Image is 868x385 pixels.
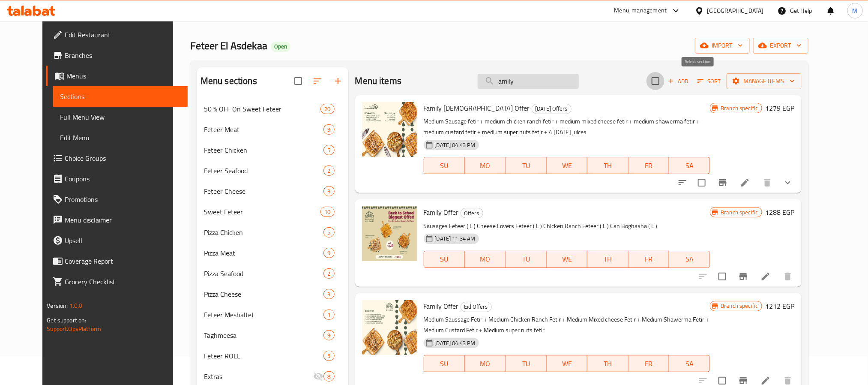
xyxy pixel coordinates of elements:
button: MO [465,251,506,268]
button: FR [629,157,669,174]
span: Select to update [693,174,711,192]
a: Sections [53,86,187,107]
span: [DATE] 04:43 PM [431,339,479,347]
span: Promotions [65,194,180,205]
div: Pizza Seafood2 [197,263,348,284]
button: import [695,38,750,54]
span: [DATE] 04:43 PM [431,141,479,149]
button: TU [506,251,546,268]
span: Family Offer [424,300,459,313]
div: 50 % OFF On Sweet Feteer20 [197,99,348,119]
h6: 1279 EGP [766,102,795,114]
span: Edit Menu [60,132,180,143]
span: Sort items [692,75,727,88]
div: Offers [461,208,483,218]
span: FR [632,253,666,265]
span: Extras [204,371,314,382]
span: Feteer ROLL [204,351,324,361]
button: Sort [695,75,723,88]
button: TU [506,355,546,372]
span: [DATE] Offers [532,104,571,114]
span: SA [673,159,706,172]
div: Pizza Cheese3 [197,284,348,304]
span: Manage items [733,76,795,87]
span: [DATE] 11:34 AM [431,235,479,243]
span: TH [591,253,625,265]
span: TU [509,159,543,172]
button: sort-choices [672,172,693,193]
span: TH [591,358,625,370]
span: Grocery Checklist [65,277,180,287]
h6: 1212 EGP [766,300,795,312]
span: MO [468,358,502,370]
span: Upsell [65,235,180,246]
a: Support.OpsPlatform [47,323,101,334]
div: Feteer Seafood2 [197,160,348,181]
span: Eid Offers [461,302,491,312]
span: 3 [324,187,334,196]
p: Medium Saussage Fetir + Medium Chicken Ranch Fetir + Medium Mixed cheese Fetir + Medium Shawerma ... [424,314,710,336]
button: SU [424,251,465,268]
p: Medium Sausage fetir + medium chicken ranch fetir + medium mixed cheese fetir + medium shawerma f... [424,116,710,138]
a: Edit menu item [760,271,771,282]
span: TU [509,253,543,265]
div: Pizza Cheese [204,289,324,299]
span: Edit Restaurant [65,30,180,40]
span: Family [DEMOGRAPHIC_DATA] Offer [424,102,530,114]
span: MO [468,159,502,172]
span: export [760,40,802,51]
span: 5 [324,229,334,237]
div: Pizza Chicken5 [197,222,348,243]
button: MO [465,157,506,174]
span: Add item [664,75,692,88]
span: 20 [321,105,334,113]
span: Open [271,43,290,50]
span: 1.0.0 [69,300,83,311]
button: FR [629,251,669,268]
span: 2 [324,270,334,278]
div: Sweet Feteer10 [197,202,348,222]
div: Feteer Chicken [204,145,324,155]
button: FR [629,355,669,372]
span: Sweet Feteer [204,207,320,217]
svg: Inactive section [313,371,323,382]
span: Feteer Meat [204,124,324,135]
span: WE [550,159,584,172]
span: WE [550,358,584,370]
button: TH [587,157,628,174]
button: WE [547,251,587,268]
span: Pizza Seafood [204,268,324,279]
h6: 1288 EGP [766,206,795,218]
div: Feteer Cheese3 [197,181,348,202]
div: [GEOGRAPHIC_DATA] [707,6,764,15]
button: SU [424,157,465,174]
button: Branch-specific-item [733,266,754,287]
div: items [320,207,334,217]
button: Add [664,75,692,88]
span: Feteer El Asdekaa [190,36,267,55]
span: Pizza Meat [204,248,324,258]
div: Ramadan Offers [532,104,572,114]
span: 50 % OFF On Sweet Feteer [204,104,320,114]
h2: Menu sections [201,75,257,87]
a: Branches [46,45,187,66]
button: MO [465,355,506,372]
div: Feteer Chicken5 [197,140,348,160]
div: items [323,330,334,340]
div: Pizza Meat9 [197,243,348,263]
span: Menus [66,71,180,81]
a: Choice Groups [46,148,187,168]
span: Get support on: [47,315,86,326]
span: FR [632,159,666,172]
span: 9 [324,126,334,134]
div: Feteer Seafood [204,165,324,176]
a: Edit Restaurant [46,24,187,45]
button: SA [669,157,710,174]
div: items [323,165,334,176]
a: Grocery Checklist [46,271,187,292]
